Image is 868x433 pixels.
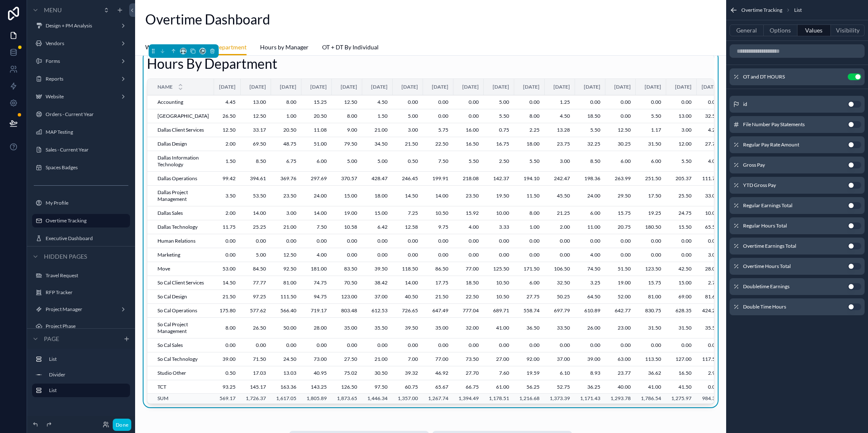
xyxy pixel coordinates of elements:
span: [DATE] [493,84,509,90]
td: 10.50 [423,206,453,220]
span: [DATE] [280,84,296,90]
td: 20.75 [605,220,636,234]
td: 9.00 [332,123,362,137]
td: 428.47 [362,171,393,185]
a: Hours by Manager [260,40,309,57]
td: 6.75 [271,151,301,171]
td: 48.75 [271,137,301,151]
td: 11.50 [514,185,545,206]
span: [DATE] [702,84,718,90]
td: 369.76 [271,171,301,185]
td: 15.25 [301,95,332,109]
span: [DATE] [250,84,266,90]
td: 0.00 [545,248,575,262]
h1: Hours By Department [147,54,277,73]
a: Wages + OT [145,40,176,57]
td: 31.50 [636,137,666,151]
span: Regular Pay Rate Amount [743,141,799,148]
a: My Profile [46,200,125,206]
td: 1.00 [514,220,545,234]
span: OT + DT By Individual [322,43,379,51]
td: 24.75 [666,206,697,220]
td: 69.50 [241,137,271,151]
td: 8.00 [271,95,301,109]
td: 394.61 [241,171,271,185]
td: 14.00 [241,206,271,220]
td: [GEOGRAPHIC_DATA] [147,109,214,123]
td: 0.00 [214,248,241,262]
td: 118.50 [393,262,423,276]
td: 0.00 [605,95,636,109]
td: 218.08 [453,171,484,185]
td: 0.00 [697,95,723,109]
td: 6.00 [636,151,666,171]
td: 13.00 [241,95,271,109]
label: Spaces Badges [46,164,125,171]
label: Website [46,93,113,100]
td: 2.00 [545,220,575,234]
td: 51.00 [301,137,332,151]
span: [DATE] [523,84,540,90]
td: 0.00 [393,234,423,248]
td: 32.50 [697,109,723,123]
td: 17.50 [636,185,666,206]
td: 20.50 [271,123,301,137]
span: Hours by Manager [260,43,309,51]
td: 3.00 [271,206,301,220]
td: 142.37 [484,171,514,185]
td: 198.36 [575,171,605,185]
span: [DATE] [614,84,631,90]
td: 2.00 [214,137,241,151]
td: 0.00 [362,234,393,248]
td: 19.25 [636,206,666,220]
td: 1.50 [214,151,241,171]
td: 5.00 [241,248,271,262]
td: Dallas Operations [147,171,214,185]
span: [DATE] [310,84,327,90]
a: Executive Dashboard [46,235,125,242]
td: 0.00 [666,234,697,248]
td: 0.00 [453,234,484,248]
td: 83.50 [332,262,362,276]
td: 12.50 [605,123,636,137]
span: Hidden pages [44,252,87,261]
td: 65.53 [697,220,723,234]
a: MAP Testing [46,129,125,135]
td: 0.00 [514,248,545,262]
td: 0.00 [514,234,545,248]
td: 0.00 [453,248,484,262]
label: Vendors [46,40,113,47]
td: 86.50 [423,262,453,276]
td: Dallas Technology [147,220,214,234]
td: 13.00 [666,109,697,123]
td: 7.50 [301,220,332,234]
div: scrollable content [27,349,135,406]
td: 8.00 [332,109,362,123]
td: 53.00 [214,262,241,276]
td: 25.50 [666,185,697,206]
td: 6.00 [575,206,605,220]
span: Regular Hours Total [743,222,787,229]
td: 12.50 [214,123,241,137]
td: 74.50 [575,262,605,276]
td: Dallas Client Services [147,123,214,137]
td: 21.50 [393,137,423,151]
td: 0.00 [241,234,271,248]
td: 32.25 [575,137,605,151]
label: Reports [46,76,113,82]
td: 194.10 [514,171,545,185]
td: 181.00 [301,262,332,276]
td: 251.50 [636,171,666,185]
td: 12.50 [241,109,271,123]
label: Design + PM Analysis [46,22,113,29]
td: 0.00 [605,234,636,248]
td: 8.50 [575,151,605,171]
label: Project Manager [46,306,113,313]
td: 13.28 [545,123,575,137]
td: 0.00 [575,95,605,109]
td: 3.50 [214,185,241,206]
td: 2.25 [514,123,545,137]
td: 8.50 [241,151,271,171]
td: 14.00 [423,185,453,206]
